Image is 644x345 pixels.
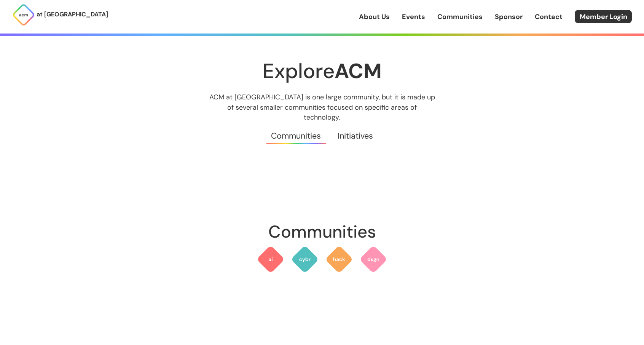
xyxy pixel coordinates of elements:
a: at [GEOGRAPHIC_DATA] [12,3,108,26]
a: Communities [437,12,483,22]
img: ACM AI [257,246,284,273]
a: Member Login [575,10,632,23]
a: Contact [535,12,563,22]
a: Initiatives [329,122,381,150]
h1: Explore [139,60,505,82]
p: ACM at [GEOGRAPHIC_DATA] is one large community, but it is made up of several smaller communities... [202,92,442,122]
a: Communities [263,122,329,150]
img: ACM Cyber [291,246,319,273]
a: Sponsor [495,12,523,22]
a: About Us [359,12,390,22]
h2: Communities [139,218,505,246]
img: ACM Hack [325,246,353,273]
img: ACM Design [360,246,387,273]
p: at [GEOGRAPHIC_DATA] [37,10,108,19]
a: Events [402,12,425,22]
img: ACM Logo [12,3,35,26]
strong: ACM [335,57,382,85]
